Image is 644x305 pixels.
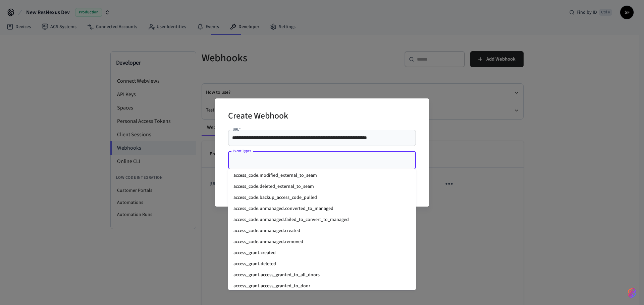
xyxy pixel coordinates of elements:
li: access_grant.access_granted_to_door [228,281,416,292]
label: URL [233,127,240,132]
li: access_grant.deleted [228,258,416,270]
li: access_code.unmanaged.removed [228,236,416,247]
img: SeamLogoGradient.69752ec5.svg [628,288,636,298]
li: access_code.deleted_external_to_seam [228,181,416,192]
li: access_code.modified_external_to_seam [228,170,416,181]
h2: Create Webhook [228,106,288,127]
li: access_code.unmanaged.created [228,225,416,236]
label: Event Types [233,148,251,153]
li: access_code.backup_access_code_pulled [228,192,416,203]
li: access_code.unmanaged.failed_to_convert_to_managed [228,214,416,225]
li: access_grant.access_granted_to_all_doors [228,270,416,281]
li: access_code.unmanaged.converted_to_managed [228,203,416,214]
li: access_grant.created [228,247,416,258]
